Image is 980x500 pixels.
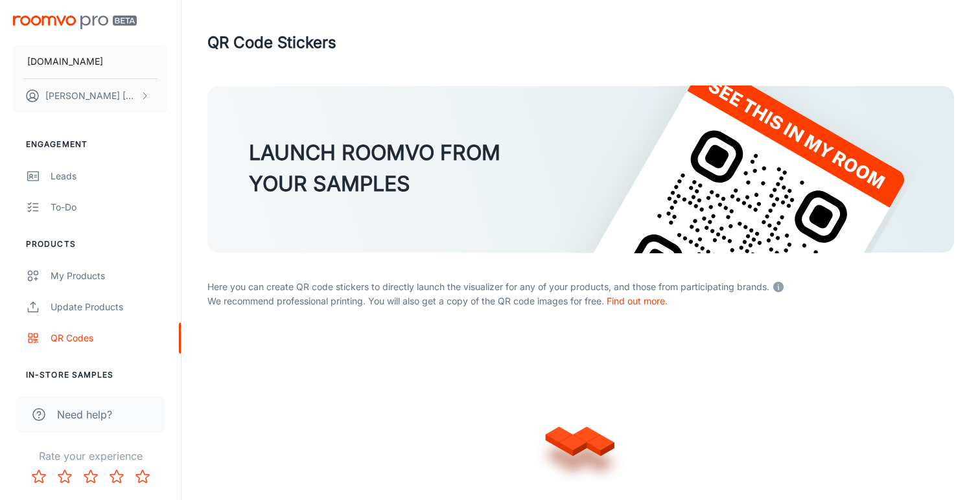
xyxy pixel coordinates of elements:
[26,464,52,490] button: Rate 1 star
[207,294,954,308] p: We recommend professional printing. You will also get a copy of the QR code images for free.
[104,464,130,490] button: Rate 4 star
[13,16,137,29] img: Roomvo PRO Beta
[51,331,168,345] div: QR Codes
[207,31,336,54] h1: QR Code Stickers
[51,200,168,214] div: To-do
[607,295,668,306] a: Find out more.
[52,464,78,490] button: Rate 2 star
[45,89,137,103] p: [PERSON_NAME] [PERSON_NAME]
[51,169,168,183] div: Leads
[51,269,168,283] div: My Products
[78,464,104,490] button: Rate 3 star
[27,54,103,69] p: [DOMAIN_NAME]
[130,464,156,490] button: Rate 5 star
[51,300,168,314] div: Update Products
[13,79,168,113] button: [PERSON_NAME] [PERSON_NAME]
[207,277,954,294] p: Here you can create QR code stickers to directly launch the visualizer for any of your products, ...
[249,137,500,199] h3: LAUNCH ROOMVO FROM YOUR SAMPLES
[57,407,112,422] span: Need help?
[13,45,168,78] button: [DOMAIN_NAME]
[10,448,170,464] p: Rate your experience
